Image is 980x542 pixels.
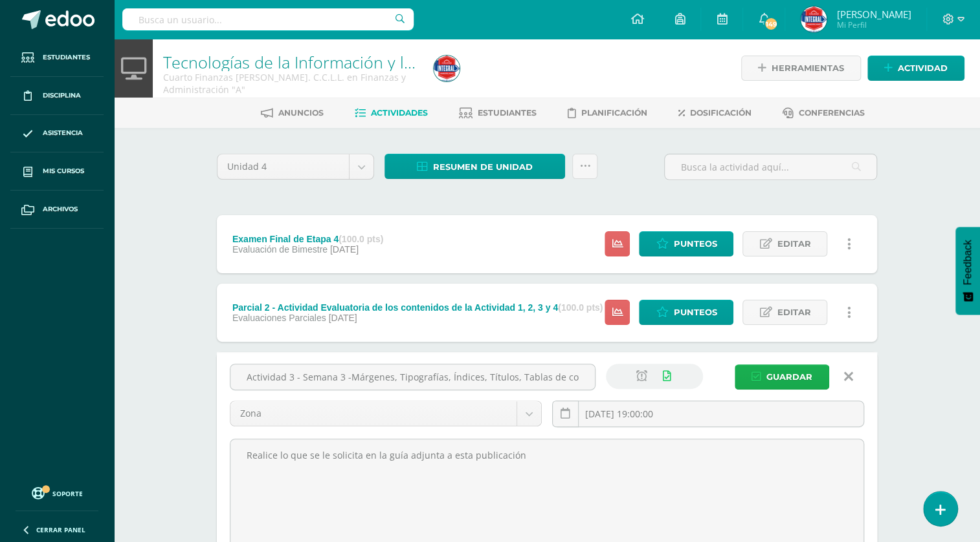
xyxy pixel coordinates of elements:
span: Resumen de unidad [433,155,533,179]
span: Cerrar panel [36,525,85,534]
a: Actividades [355,103,428,123]
a: Actividad [867,56,964,81]
a: Disciplina [10,77,104,115]
a: Estudiantes [459,103,537,123]
span: Editar [777,300,810,324]
span: Actividad [898,56,948,80]
span: Conferencias [799,108,865,118]
span: Unidad 4 [227,154,339,179]
a: Conferencias [783,103,865,123]
span: Dosificación [690,108,752,118]
a: Punteos [639,231,733,256]
span: Evaluación de Bimestre [232,244,328,255]
img: 5b05793df8038e2f74dd67e63a03d3f6.png [801,6,827,32]
div: Examen Final de Etapa 4 [232,234,383,244]
strong: (100.0 pts) [339,234,383,244]
span: [DATE] [329,313,357,323]
span: Punteos [673,300,717,324]
span: Herramientas [772,56,844,80]
span: Mis cursos [43,166,84,176]
span: [PERSON_NAME] [836,8,911,21]
div: Cuarto Finanzas Bach. C.C.L.L. en Finanzas y Administración 'A' [163,71,418,96]
span: Estudiantes [478,108,537,118]
span: Editar [777,232,810,256]
a: Herramientas [741,56,861,81]
a: Soporte [16,484,98,501]
span: Anuncios [278,108,324,118]
a: Resumen de unidad [384,154,565,179]
input: Busca la actividad aquí... [665,154,876,180]
span: Estudiantes [43,52,90,63]
span: Evaluaciones Parciales [232,313,326,323]
input: Fecha de entrega [553,401,863,426]
span: Feedback [962,240,974,285]
button: Guardar [735,364,829,390]
h1: Tecnologías de la Información y la Comunicación [163,53,418,71]
span: Asistencia [43,128,83,138]
a: Zona [230,401,541,426]
a: Estudiantes [10,39,104,77]
span: Mi Perfil [836,19,911,30]
a: Mis cursos [10,152,104,191]
a: Archivos [10,191,104,229]
input: Busca un usuario... [122,8,414,30]
span: Archivos [43,204,78,214]
strong: (100.0 pts) [558,302,603,313]
span: Disciplina [43,90,81,101]
span: 149 [764,17,778,31]
a: Tecnologías de la Información y la Comunicación [163,51,522,73]
span: [DATE] [330,244,359,255]
span: Planificación [581,108,647,118]
img: 5b05793df8038e2f74dd67e63a03d3f6.png [434,56,460,81]
span: Zona [240,401,507,426]
a: Dosificación [678,103,752,123]
a: Anuncios [261,103,324,123]
span: Guardar [766,365,812,389]
div: Parcial 2 - Actividad Evaluatoria de los contenidos de la Actividad 1, 2, 3 y 4 [232,302,603,313]
span: Punteos [673,232,717,256]
span: Soporte [52,489,83,498]
span: Actividades [371,108,428,118]
input: Título [230,364,595,390]
a: Asistencia [10,115,104,153]
a: Unidad 4 [217,154,373,179]
a: Planificación [568,103,647,123]
a: Punteos [639,300,733,325]
button: Feedback - Mostrar encuesta [955,227,980,315]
